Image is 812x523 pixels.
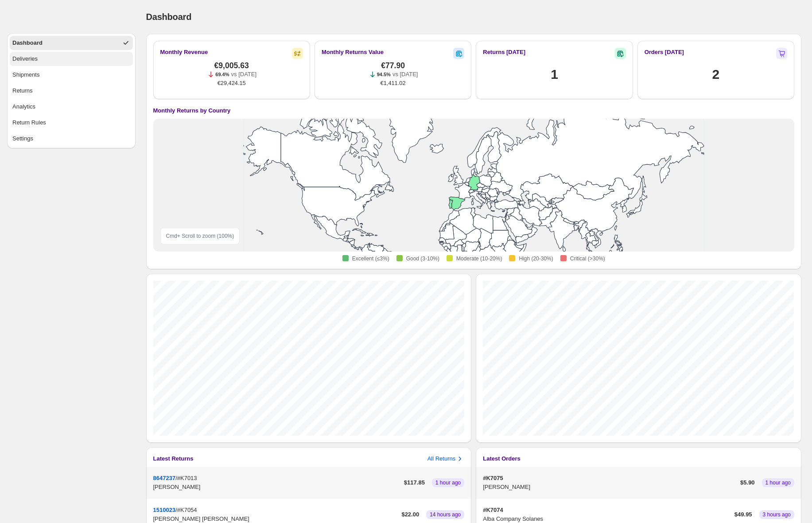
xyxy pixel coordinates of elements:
span: 14 hours ago [430,511,461,518]
span: €1,411.02 [381,79,406,88]
p: $ 22.00 [401,510,419,519]
p: [PERSON_NAME] [153,483,400,492]
p: $ 5.90 [740,478,755,487]
div: Cmd + Scroll to zoom ( 100 %) [160,228,240,244]
h2: Monthly Revenue [160,48,208,57]
button: Return Rules [10,116,133,130]
span: Critical (>30%) [570,255,605,262]
p: [PERSON_NAME] [483,483,737,492]
span: 69.4% [215,72,229,77]
button: Returns [10,84,133,98]
h1: 1 [551,66,558,83]
span: €9,005.63 [214,61,249,70]
span: €29,424.15 [218,79,246,88]
span: Moderate (10-20%) [456,255,502,262]
p: $ 49.95 [734,510,752,519]
h4: Monthly Returns by Country [153,106,231,115]
div: Shipments [12,70,39,79]
button: 8647237 [153,475,176,481]
h3: Latest Returns [153,454,194,463]
h1: 2 [712,66,719,83]
span: Good (3-10%) [406,255,439,262]
button: Deliveries [10,52,133,66]
div: Analytics [12,102,35,111]
button: Dashboard [10,36,133,50]
p: vs [DATE] [231,70,257,79]
div: Settings [12,134,33,143]
h2: Returns [DATE] [483,48,525,57]
span: 1 hour ago [435,479,461,486]
h3: Latest Orders [483,454,521,463]
span: Dashboard [146,12,192,22]
span: #K7054 [177,507,197,513]
span: 3 hours ago [763,511,791,518]
p: vs [DATE] [392,70,418,79]
span: 1 hour ago [765,479,791,486]
span: €77.90 [381,61,405,70]
button: Settings [10,132,133,146]
button: All Returns [427,454,465,463]
div: Dashboard [12,39,43,47]
p: #K7074 [483,506,731,515]
p: $ 117.85 [404,478,425,487]
h3: All Returns [427,454,456,463]
span: #K7013 [177,475,197,481]
button: 1510023 [153,507,176,513]
button: Analytics [10,100,133,114]
h2: Monthly Returns Value [322,48,384,57]
div: Returns [12,86,33,95]
h2: Orders [DATE] [645,48,684,57]
span: High (20-30%) [519,255,553,262]
div: Deliveries [12,54,38,63]
div: Return Rules [12,118,46,127]
span: Excellent (≤3%) [352,255,389,262]
p: #K7075 [483,474,737,483]
div: / [153,474,400,492]
button: Shipments [10,68,133,82]
span: 94.5% [377,72,391,77]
